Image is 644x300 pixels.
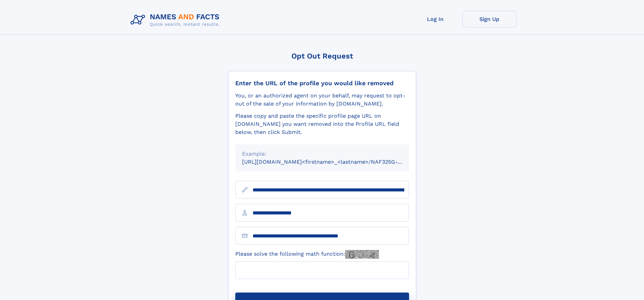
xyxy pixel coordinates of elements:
[235,79,409,87] div: Enter the URL of the profile you would like removed
[228,52,416,60] div: Opt Out Request
[242,159,422,165] small: [URL][DOMAIN_NAME]<firstname>_<lastname>/NAF325G-xxxxxxxx
[462,11,517,27] a: Sign Up
[235,92,409,108] div: You, or an authorized agent on your behalf, may request to opt-out of the sale of your informatio...
[242,150,402,158] div: Example:
[408,11,462,27] a: Log In
[235,112,409,136] div: Please copy and paste the specific profile page URL on [DOMAIN_NAME] you want removed into the Pr...
[235,250,379,259] label: Please solve the following math function:
[128,11,225,29] img: Logo Names and Facts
